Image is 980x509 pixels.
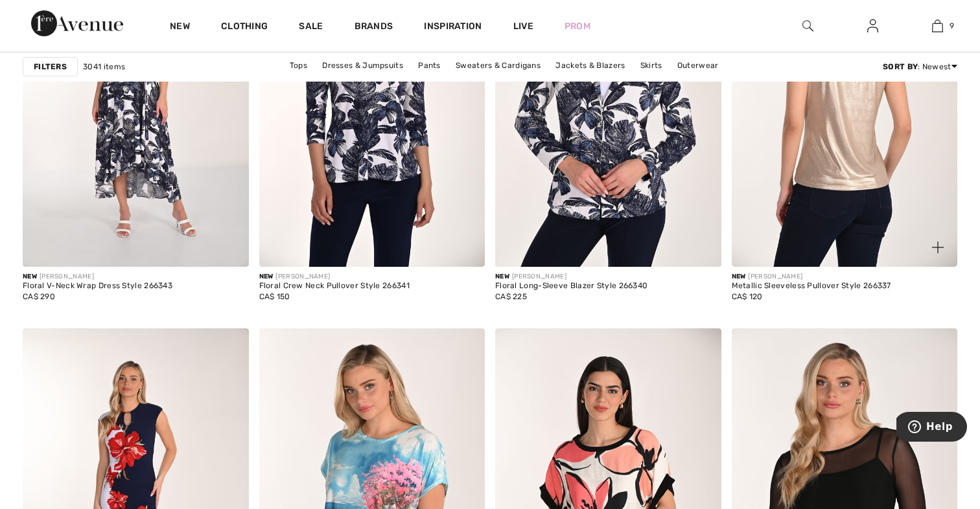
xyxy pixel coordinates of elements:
[932,18,943,34] img: My Bag
[732,273,746,280] span: New
[671,57,725,74] a: Outerwear
[259,292,290,301] span: CA$ 150
[424,21,482,34] span: Inspiration
[883,61,957,73] div: : Newest
[23,282,172,291] div: Floral V-Neck Wrap Dress Style 266343
[34,61,67,73] strong: Filters
[259,282,410,291] div: Floral Crew Neck Pullover Style 266341
[23,273,37,280] span: New
[495,282,647,291] div: Floral Long-Sleeve Blazer Style 266340
[495,272,647,282] div: [PERSON_NAME]
[802,18,813,34] img: search the website
[495,292,527,301] span: CA$ 225
[950,20,954,32] span: 9
[905,18,969,34] a: 9
[221,21,268,34] a: Clothing
[565,19,590,33] a: Prom
[732,282,891,291] div: Metallic Sleeveless Pullover Style 266337
[857,18,889,34] a: Sign In
[883,62,918,71] strong: Sort By
[732,292,763,301] span: CA$ 120
[299,21,323,34] a: Sale
[355,21,393,34] a: Brands
[495,273,509,280] span: New
[23,292,55,301] span: CA$ 290
[170,21,190,34] a: New
[549,57,631,74] a: Jackets & Blazers
[513,19,533,33] a: Live
[31,10,123,36] img: 1ère Avenue
[23,272,172,282] div: [PERSON_NAME]
[412,57,447,74] a: Pants
[449,57,547,74] a: Sweaters & Cardigans
[283,57,314,74] a: Tops
[83,61,125,73] span: 3041 items
[867,18,878,34] img: My Info
[634,57,669,74] a: Skirts
[259,272,410,282] div: [PERSON_NAME]
[316,57,410,74] a: Dresses & Jumpsuits
[732,272,891,282] div: [PERSON_NAME]
[932,242,944,253] img: plus_v2.svg
[896,412,967,444] iframe: Opens a widget where you can find more information
[259,273,274,280] span: New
